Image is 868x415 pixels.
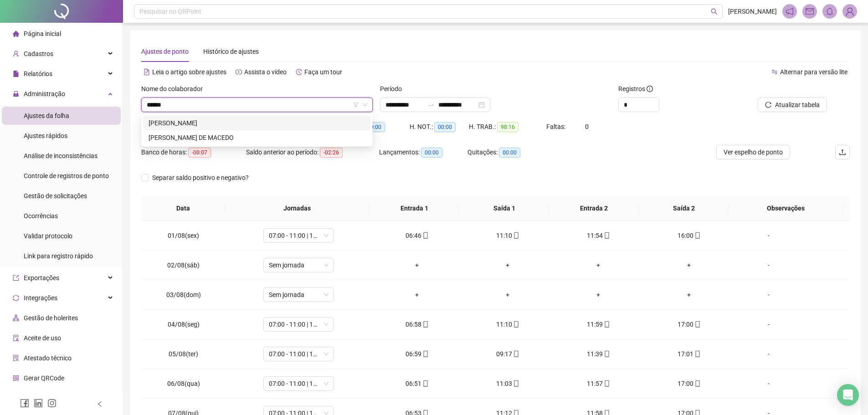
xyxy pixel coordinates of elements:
span: audit [13,335,19,341]
span: down [362,102,368,108]
span: Integrações [24,294,57,302]
div: - [742,290,796,300]
span: to [427,101,435,108]
th: Entrada 2 [549,196,639,221]
div: 11:10 [470,319,546,329]
span: mobile [603,232,610,239]
span: Ajustes de ponto [141,48,189,55]
div: [PERSON_NAME] DE MACEDO [149,133,365,143]
th: Data [141,196,225,221]
span: reload [765,102,771,108]
span: Gestão de holerites [24,314,78,322]
div: HE 3: [350,122,410,132]
span: apartment [13,315,19,321]
span: mobile [512,351,519,357]
span: Ver espelho de ponto [724,147,783,157]
span: 07:00 - 11:00 | 12:00 - 17:00 [269,377,329,390]
div: + [470,260,546,270]
div: - [742,349,796,359]
span: file-text [144,69,150,75]
label: Período [380,84,408,94]
span: swap [771,69,778,75]
span: Cadastros [24,50,53,57]
div: 11:59 [560,319,637,329]
div: - [742,319,796,329]
span: 07:00 - 11:00 | 12:00 - 16:00 [269,229,329,242]
span: mobile [603,380,610,387]
span: mobile [512,232,519,239]
span: 07:00 - 11:00 | 12:00 - 17:00 [269,318,329,331]
div: - [742,379,796,389]
th: Saída 2 [639,196,729,221]
span: Aceite de uso [24,334,61,342]
div: 16:00 [651,231,727,241]
span: left [97,401,103,407]
span: solution [13,355,19,361]
span: -02:26 [320,148,343,158]
span: Atualizar tabela [775,100,820,110]
span: lock [13,91,19,97]
span: 0 [585,123,589,130]
span: 00:00 [434,122,456,132]
span: mobile [603,321,610,328]
div: + [651,290,727,300]
div: 06:59 [379,349,455,359]
span: qrcode [13,375,19,381]
div: Lançamentos: [379,147,467,158]
span: Ajustes rápidos [24,132,67,139]
th: Observações [729,196,843,221]
span: bell [826,7,834,15]
span: Gestão de solicitações [24,192,87,200]
span: Sem jornada [269,258,329,272]
div: 11:54 [560,231,637,241]
span: 03/08(dom) [166,291,201,298]
span: mobile [512,380,519,387]
div: LUANA CARVALHO SANTOS DE MACEDO [143,130,371,145]
span: Ajustes da folha [24,112,69,119]
div: [PERSON_NAME] [149,118,365,128]
span: mobile [421,321,429,328]
span: Gerar QRCode [24,374,64,382]
span: mobile [693,380,701,387]
div: + [560,260,637,270]
span: 06/08(qua) [167,380,200,387]
div: + [651,260,727,270]
span: Sem jornada [269,288,329,302]
span: facebook [20,399,29,408]
span: mobile [603,351,610,357]
span: mobile [693,321,701,328]
span: Registros [618,84,653,94]
span: 05/08(ter) [169,350,198,358]
div: - [742,231,796,241]
span: Link para registro rápido [24,252,93,260]
button: Atualizar tabela [758,97,827,112]
span: 02/08(sáb) [167,261,200,269]
span: mail [806,7,814,15]
div: + [379,290,455,300]
span: notification [786,7,794,15]
span: home [13,31,19,37]
span: 98:16 [497,122,519,132]
div: 06:58 [379,319,455,329]
div: 11:57 [560,379,637,389]
span: Leia o artigo sobre ajustes [152,68,226,76]
span: swap-right [427,101,435,108]
span: -00:07 [188,148,211,158]
span: history [296,69,302,75]
span: Administração [24,90,65,97]
span: 00:00 [364,122,385,132]
span: Observações [736,203,836,213]
span: Separar saldo positivo e negativo? [149,173,252,183]
span: 00:00 [499,148,520,158]
div: Saldo anterior ao período: [246,147,379,158]
button: Ver espelho de ponto [716,145,790,159]
span: file [13,71,19,77]
span: mobile [693,351,701,357]
span: Exportações [24,274,59,282]
span: user-add [13,51,19,57]
span: sync [13,295,19,301]
th: Saída 1 [459,196,549,221]
img: 86506 [843,5,857,18]
span: instagram [47,399,56,408]
div: 09:17 [470,349,546,359]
